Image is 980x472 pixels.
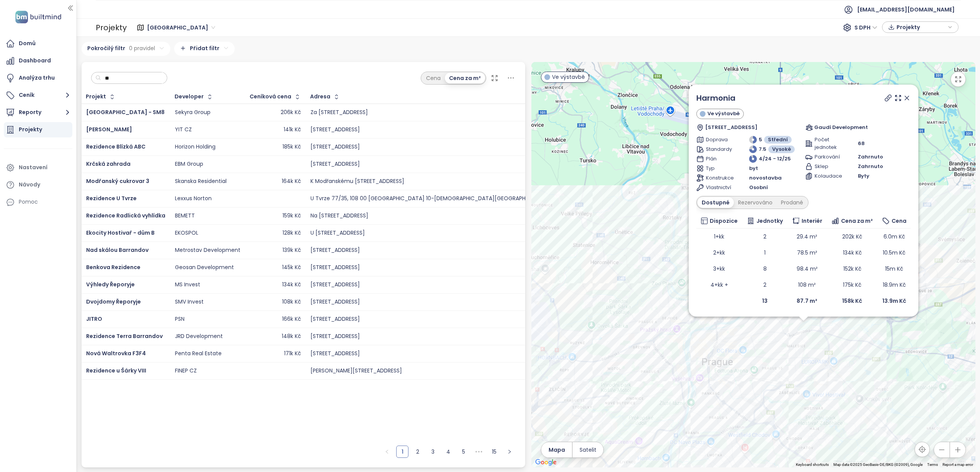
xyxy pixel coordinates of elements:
[86,160,131,168] a: Krčská zahrada
[4,122,72,137] a: Projekty
[310,195,610,202] div: U Tvrze 77/35, 108 00 [GEOGRAPHIC_DATA] 10-[DEMOGRAPHIC_DATA][GEOGRAPHIC_DATA], [GEOGRAPHIC_DATA]
[541,442,572,457] button: Mapa
[858,172,869,180] span: Byty
[86,194,137,202] span: Rezidence U Tvrze
[86,246,149,254] a: Nad skálou Barrandov
[842,297,862,305] b: 158k Kč
[768,136,788,144] span: Střední
[86,263,140,271] a: Benkova Rezidence
[282,333,301,340] div: 148k Kč
[282,264,301,271] div: 145k Kč
[13,9,64,25] img: logo
[282,178,301,185] div: 164k Kč
[282,281,301,288] div: 134k Kč
[19,197,38,207] div: Pomoc
[843,281,861,289] span: 175k Kč
[4,70,72,86] a: Analýza trhu
[175,195,212,202] div: Lexxus Norton
[815,153,841,161] span: Parkování
[19,39,36,48] div: Domů
[886,21,954,33] div: button
[573,442,603,457] button: Satelit
[815,163,841,170] span: Sklep
[696,245,742,261] td: 2+kk
[4,105,72,120] button: Reporty
[381,446,393,458] button: left
[175,161,203,168] div: EBM Group
[503,446,516,458] button: right
[858,153,883,161] span: Zahrnuto
[942,462,973,467] a: Report a map error
[473,446,485,458] li: Následujících 5 stran
[759,136,762,144] span: 5
[250,94,291,99] div: Ceníková cena
[397,446,408,457] a: 1
[458,446,469,457] a: 5
[281,109,301,116] div: 206k Kč
[709,217,737,225] span: Dispozice
[86,177,149,185] span: Modřanský cukrovar 3
[310,367,402,374] div: [PERSON_NAME][STREET_ADDRESS]
[86,298,141,305] span: Dvojdomy Řeporyje
[174,42,235,56] div: Přidat filtr
[777,197,807,208] div: Prodané
[841,217,873,225] span: Cena za m²
[19,180,40,189] div: Návody
[4,53,72,69] a: Dashboard
[96,20,127,35] div: Projekty
[815,172,841,180] span: Kolaudace
[86,108,165,116] span: [GEOGRAPHIC_DATA] - SM8
[885,265,903,273] span: 15m Kč
[457,446,470,458] li: 5
[4,88,72,103] button: Ceník
[86,315,102,323] span: JITRO
[706,184,732,191] span: Vlastnictví
[86,143,145,150] span: Rezidence Blízká ABC
[385,449,389,454] span: left
[175,94,204,99] div: Developer
[488,446,500,458] li: 15
[796,462,829,467] button: Keyboard shortcuts
[86,281,135,288] a: Výhledy Řeporyje
[175,350,222,357] div: Penta Real Estate
[86,332,163,340] a: Rezidence Terra Barrandov
[310,333,360,340] div: [STREET_ADDRESS]
[310,264,360,271] div: [STREET_ADDRESS]
[842,233,862,240] span: 202k Kč
[19,56,51,65] div: Dashboard
[147,22,215,33] span: Praha
[86,350,146,357] a: Nová Waltrovka F3F4
[175,333,223,340] div: JRD Development
[86,126,132,133] a: [PERSON_NAME]
[82,42,170,56] div: Pokročilý filtr
[706,165,732,172] span: Typ
[883,249,905,256] span: 10.5m Kč
[696,229,742,245] td: 1+kk
[310,281,360,288] div: [STREET_ADDRESS]
[533,457,559,467] img: Google
[787,277,826,293] td: 108 m²
[742,229,787,245] td: 2
[86,94,106,99] div: Projekt
[742,245,787,261] td: 1
[742,277,787,293] td: 2
[310,178,404,185] div: K Modřanskému [STREET_ADDRESS]
[427,446,439,458] li: 3
[396,446,408,458] li: 1
[175,264,234,271] div: Geosan Development
[707,110,739,118] span: Ve výstavbě
[552,73,585,81] span: Ve výstavbě
[310,230,365,237] div: U [STREET_ADDRESS]
[749,184,768,191] span: Osobní
[503,446,516,458] li: Následující strana
[175,281,200,288] div: MS Invest
[833,462,923,467] span: Map data ©2025 GeoBasis-DE/BKG (©2009), Google
[797,297,817,305] b: 87.7 m²
[310,126,360,133] div: [STREET_ADDRESS]
[696,277,742,293] td: 4+kk +
[473,446,485,458] span: •••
